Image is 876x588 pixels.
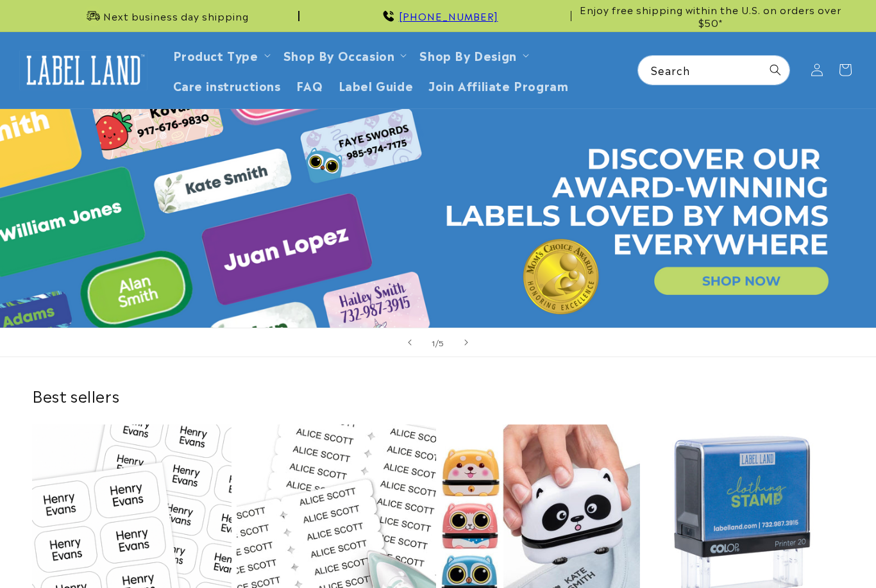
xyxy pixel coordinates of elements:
button: Search [761,56,789,84]
span: 1 [432,336,435,349]
span: 5 [439,336,444,349]
span: Shop By Occasion [283,47,395,62]
span: Care instructions [173,78,281,92]
span: FAQ [296,78,323,92]
a: Care instructions [165,70,289,100]
button: Next slide [452,328,480,357]
img: Label Land [19,50,147,90]
summary: Product Type [165,40,276,70]
span: Label Guide [339,78,414,92]
a: [PHONE_NUMBER] [399,8,498,23]
a: FAQ [289,70,331,100]
summary: Shop By Occasion [276,40,412,70]
button: Previous slide [396,328,424,357]
span: Join Affiliate Program [428,78,568,92]
a: Label Land [15,46,153,95]
span: Next business day shipping [103,10,249,22]
span: / [435,336,439,349]
a: Product Type [173,46,258,63]
a: Shop By Design [419,46,516,63]
h2: Best sellers [32,385,844,405]
a: Label Guide [331,70,421,100]
span: Enjoy free shipping within the U.S. on orders over $50* [577,3,844,28]
summary: Shop By Design [412,40,534,70]
a: Join Affiliate Program [421,70,576,100]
